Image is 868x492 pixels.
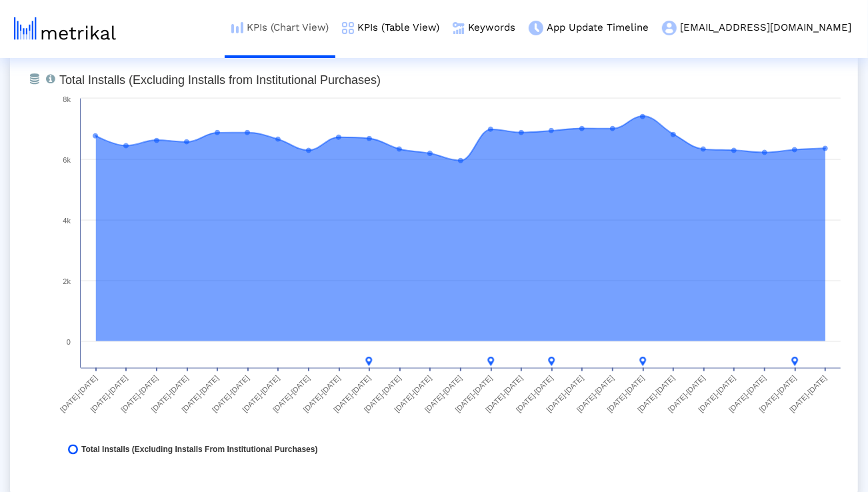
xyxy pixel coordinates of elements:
text: [DATE]-[DATE] [423,374,463,414]
text: [DATE]-[DATE] [484,374,524,414]
img: keywords.png [453,22,465,34]
text: [DATE]-[DATE] [180,374,220,414]
text: [DATE]-[DATE] [575,374,615,414]
img: metrical-logo-light.png [14,17,116,40]
tspan: Total Installs (Excluding Installs from Institutional Purchases) [59,73,381,87]
img: my-account-menu-icon.png [662,21,677,35]
text: 0 [67,338,71,346]
text: [DATE]-[DATE] [697,374,737,414]
text: [DATE]-[DATE] [667,374,707,414]
text: [DATE]-[DATE] [515,374,555,414]
text: [DATE]-[DATE] [363,374,403,414]
text: [DATE]-[DATE] [89,374,129,414]
img: kpi-chart-menu-icon.png [231,22,243,33]
text: [DATE]-[DATE] [788,374,828,414]
span: Total Installs (Excluding Installs From Institutional Purchases) [81,445,318,455]
text: 8k [63,95,71,103]
text: [DATE]-[DATE] [332,374,372,414]
text: [DATE]-[DATE] [606,374,646,414]
text: [DATE]-[DATE] [758,374,798,414]
text: [DATE]-[DATE] [59,374,99,414]
text: [DATE]-[DATE] [727,374,767,414]
text: [DATE]-[DATE] [150,374,190,414]
text: [DATE]-[DATE] [211,374,251,414]
text: 4k [63,217,71,225]
text: 6k [63,156,71,164]
text: [DATE]-[DATE] [636,374,676,414]
text: [DATE]-[DATE] [271,374,311,414]
img: kpi-table-menu-icon.png [342,22,354,34]
text: [DATE]-[DATE] [241,374,281,414]
text: [DATE]-[DATE] [545,374,585,414]
text: [DATE]-[DATE] [302,374,342,414]
text: [DATE]-[DATE] [454,374,494,414]
text: 2k [63,277,71,285]
text: [DATE]-[DATE] [393,374,433,414]
text: [DATE]-[DATE] [119,374,159,414]
img: app-update-menu-icon.png [529,21,543,35]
